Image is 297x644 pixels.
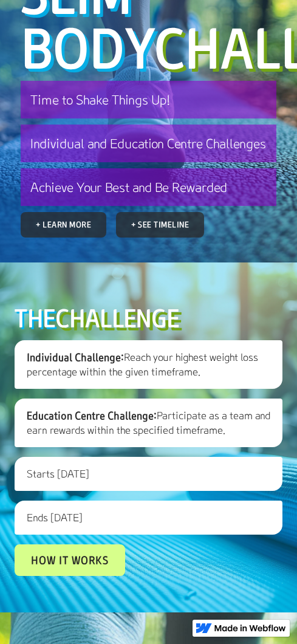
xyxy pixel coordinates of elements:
a: + Learn More [21,212,106,238]
span: CHALLENGE [55,303,179,333]
h3: Individual and Education Centre Challenges [21,125,276,162]
span: Education Centre Challenge: [27,409,157,422]
h3: Time to Shake Things Up! [21,81,276,118]
h3: Ends [DATE] [15,501,282,535]
span: Individual Challenge: [27,351,124,364]
h3: Participate as a team and earn rewards within the specified timeframe. [15,399,282,447]
a: How it works [15,544,125,576]
a: + See Timeline [116,212,204,238]
img: Made in Webflow [214,625,286,632]
h2: THE [15,301,282,334]
h3: Starts [DATE] [15,457,282,491]
h3: Achieve Your Best and Be Rewarded [21,168,276,206]
h3: Reach your highest weight loss percentage within the given timeframe. [15,340,282,389]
